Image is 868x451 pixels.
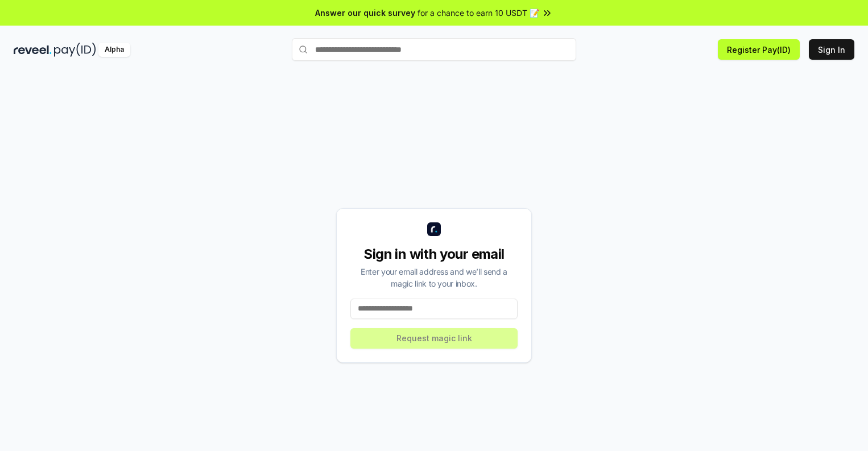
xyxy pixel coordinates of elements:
button: Register Pay(ID) [718,39,800,60]
img: reveel_dark [14,43,52,57]
div: Sign in with your email [350,245,518,263]
span: Answer our quick survey [315,7,415,19]
img: pay_id [54,43,96,57]
img: logo_small [427,222,441,236]
div: Enter your email address and we’ll send a magic link to your inbox. [350,266,518,289]
button: Sign In [809,39,854,60]
div: Alpha [98,43,130,57]
span: for a chance to earn 10 USDT 📝 [418,7,539,19]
